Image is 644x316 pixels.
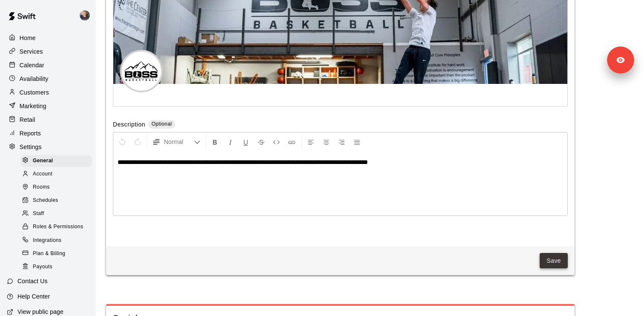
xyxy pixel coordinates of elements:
p: Customers [20,88,49,97]
div: Staff [20,208,92,220]
a: Settings [7,141,89,153]
a: Roles & Permissions [20,221,96,234]
p: Settings [20,143,42,151]
a: Availability [7,72,89,85]
span: Integrations [33,236,62,245]
p: Services [20,47,43,56]
div: Payouts [20,261,92,273]
a: Schedules [20,194,96,207]
div: Account [20,168,92,180]
a: Services [7,45,89,58]
span: Plan & Billing [33,250,65,258]
span: Account [33,170,52,178]
button: Center Align [319,134,333,149]
a: Marketing [7,100,89,112]
button: Redo [130,134,145,149]
p: Availability [20,75,49,83]
span: Rooms [33,183,50,192]
button: Formatting Options [149,134,204,149]
p: Reports [20,129,41,138]
button: Format Bold [208,134,222,149]
a: Payouts [20,260,96,273]
div: Rooms [20,181,92,193]
button: Left Align [304,134,318,149]
a: Staff [20,207,96,221]
a: General [20,154,96,167]
span: Schedules [33,196,58,205]
label: Description [113,120,145,130]
p: Help Center [17,292,50,301]
div: Plan & Billing [20,248,92,260]
p: Retail [20,115,35,124]
p: View public page [17,307,63,316]
button: Format Italics [223,134,238,149]
button: Insert Link [285,134,299,149]
a: Plan & Billing [20,247,96,260]
a: Integrations [20,234,96,247]
button: Right Align [334,134,349,149]
a: Customers [7,86,89,99]
p: Marketing [20,102,46,110]
p: Home [20,34,36,42]
span: Normal [164,138,194,146]
div: Schedules [20,195,92,207]
span: General [33,157,53,165]
button: Save [540,253,568,269]
button: Format Strikethrough [254,134,268,149]
a: Retail [7,113,89,126]
span: Optional [152,121,172,127]
button: Justify Align [350,134,364,149]
span: Roles & Permissions [33,223,83,231]
div: Roles & Permissions [20,221,92,233]
div: General [20,155,92,167]
a: Calendar [7,59,89,72]
span: Payouts [33,263,52,271]
a: Rooms [20,181,96,194]
button: Format Underline [239,134,253,149]
p: Contact Us [17,277,48,285]
button: Insert Code [269,134,284,149]
a: Home [7,32,89,44]
div: Logan Garvin [78,7,96,24]
button: Undo [115,134,129,149]
p: Calendar [20,61,44,69]
img: Logan Garvin [80,10,90,20]
div: Integrations [20,235,92,247]
a: Reports [7,127,89,140]
span: Staff [33,210,44,218]
a: Account [20,167,96,181]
